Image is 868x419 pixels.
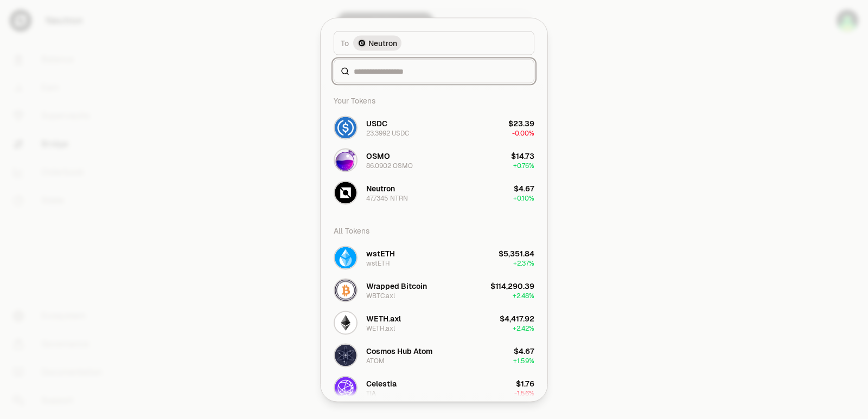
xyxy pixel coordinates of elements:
[366,313,401,324] div: WETH.axl
[359,40,365,46] img: Neutron Logo
[335,182,356,203] img: NTRN Logo
[513,356,534,365] span: + 1.59%
[499,248,534,259] div: $5,351.84
[513,194,534,202] span: + 0.10%
[366,378,397,389] div: Celestia
[366,280,427,291] div: Wrapped Bitcoin
[513,161,534,170] span: + 0.76%
[511,150,534,161] div: $14.73
[508,118,534,128] div: $23.39
[335,149,356,171] img: OSMO Logo
[490,280,534,291] div: $114,290.39
[366,248,395,259] div: wstETH
[341,37,349,48] span: To
[327,274,541,306] button: WBTC.axl LogoWrapped BitcoinWBTC.axl$114,290.39+2.48%
[366,324,395,332] div: WETH.axl
[335,344,356,366] img: ATOM Logo
[366,150,390,161] div: OSMO
[335,312,356,333] img: WETH.axl Logo
[327,144,541,176] button: OSMO LogoOSMO86.0902 OSMO$14.73+0.76%
[335,279,356,301] img: WBTC.axl Logo
[366,259,390,267] div: wstETH
[327,241,541,274] button: wstETH LogowstETHwstETH$5,351.84+2.37%
[368,37,397,48] span: Neutron
[366,291,395,300] div: WBTC.axl
[514,183,534,194] div: $4.67
[514,389,534,397] span: -1.56%
[327,220,541,241] div: All Tokens
[366,345,432,356] div: Cosmos Hub Atom
[514,345,534,356] div: $4.67
[366,389,376,397] div: TIA
[335,117,356,138] img: USDC Logo
[327,306,541,339] button: WETH.axl LogoWETH.axlWETH.axl$4,417.92+2.42%
[327,111,541,144] button: USDC LogoUSDC23.3992 USDC$23.39-0.00%
[327,176,541,209] button: NTRN LogoNeutron47.7345 NTRN$4.67+0.10%
[327,371,541,404] button: TIA LogoCelestiaTIA$1.76-1.56%
[366,128,409,137] div: 23.3992 USDC
[513,324,534,332] span: + 2.42%
[366,194,408,202] div: 47.7345 NTRN
[327,89,541,111] div: Your Tokens
[366,356,385,365] div: ATOM
[516,378,534,389] div: $1.76
[335,247,356,268] img: wstETH Logo
[366,118,387,128] div: USDC
[512,128,534,137] span: -0.00%
[500,313,534,324] div: $4,417.92
[513,291,534,300] span: + 2.48%
[335,377,356,398] img: TIA Logo
[334,31,534,55] button: ToNeutron LogoNeutron
[513,259,534,267] span: + 2.37%
[366,183,395,194] div: Neutron
[327,339,541,371] button: ATOM LogoCosmos Hub AtomATOM$4.67+1.59%
[366,161,413,170] div: 86.0902 OSMO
